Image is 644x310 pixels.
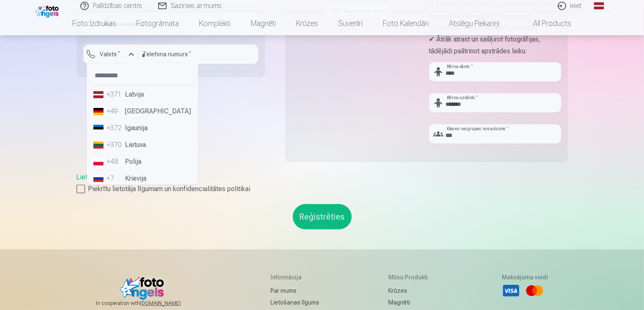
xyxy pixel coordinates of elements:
[286,12,329,35] a: Krūzes
[107,173,124,184] div: +7
[107,140,124,150] div: +370
[90,103,195,120] li: [GEOGRAPHIC_DATA]
[388,297,432,308] a: Magnēti
[329,12,373,35] a: Suvenīri
[510,12,582,35] a: All products
[107,89,124,100] div: +371
[90,170,195,187] li: Krievija
[388,285,432,297] a: Krūzes
[429,34,561,57] p: ✔ Ātrāk atrast un sašķirot fotogrāfijas, tādējādi paātrinot apstrādes laiku
[83,45,138,64] button: Valsts*
[90,153,195,170] li: Polija
[90,120,195,137] li: Igaunija
[388,273,432,281] h5: Mūsu produkti
[35,3,61,18] img: /fa1
[525,281,544,300] li: Mastercard
[270,285,319,297] a: Par mums
[107,123,124,133] div: +372
[502,281,520,300] li: Visa
[77,172,568,194] div: ,
[439,12,510,35] a: Atslēgu piekariņi
[502,273,548,281] h5: Maksājuma veidi
[373,12,439,35] a: Foto kalendāri
[189,12,241,35] a: Komplekti
[140,300,201,307] a: [DOMAIN_NAME]
[107,157,124,167] div: +48
[270,273,319,281] h5: Informācija
[241,12,286,35] a: Magnēti
[77,173,130,181] a: Lietošanas līgums
[107,106,124,116] div: +49
[90,86,195,103] li: Latvija
[90,137,195,153] li: Lietuva
[77,184,568,194] label: Piekrītu lietotāja līgumam un konfidencialitātes politikai
[97,50,124,58] label: Valsts
[127,12,189,35] a: Fotogrāmata
[270,297,319,308] a: Lietošanas līgums
[83,64,138,71] div: Lauks ir obligāts
[293,204,352,229] button: Reģistrēties
[63,12,127,35] a: Foto izdrukas
[96,300,201,307] span: In cooperation with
